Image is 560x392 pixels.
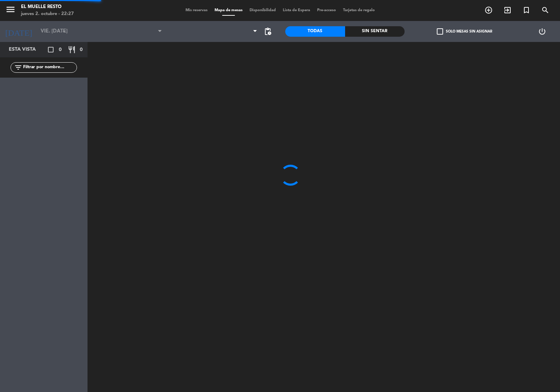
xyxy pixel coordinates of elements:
i: menu [5,4,16,15]
div: Todas [285,26,345,37]
i: turned_in_not [522,6,531,14]
i: restaurant [68,45,76,54]
i: filter_list [14,63,22,72]
div: Sin sentar [345,26,405,37]
label: Solo mesas sin asignar [437,28,492,35]
div: El Muelle Resto [21,3,74,10]
input: Filtrar por nombre... [22,64,77,71]
i: add_circle_outline [484,6,493,14]
span: 0 [80,46,83,54]
span: Disponibilidad [246,8,279,12]
span: Tarjetas de regalo [339,8,378,12]
button: menu [5,4,16,17]
i: crop_square [47,45,55,54]
span: pending_actions [264,27,272,36]
i: exit_to_app [503,6,512,14]
span: Mapa de mesas [211,8,246,12]
span: Lista de Espera [279,8,314,12]
div: jueves 2. octubre - 22:27 [21,10,74,17]
div: Esta vista [3,45,50,54]
span: Pre-acceso [314,8,339,12]
span: check_box_outline_blank [437,28,443,35]
i: arrow_drop_down [60,27,68,36]
span: Mis reservas [182,8,211,12]
span: 0 [59,46,62,54]
i: power_settings_new [538,27,546,36]
i: search [541,6,549,14]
